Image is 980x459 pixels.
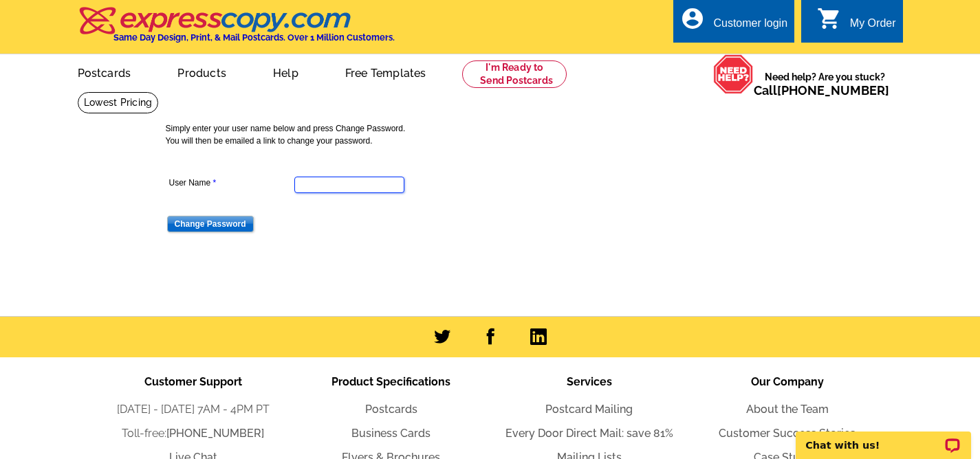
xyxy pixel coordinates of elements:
[56,56,153,88] a: Postcards
[746,403,829,416] a: About the Team
[680,15,787,32] a: account_circle Customer login
[719,427,856,440] a: Customer Success Stories
[545,403,633,416] a: Postcard Mailing
[94,425,292,442] li: Toll-free:
[713,17,787,36] div: Customer login
[166,122,826,147] p: Simply enter your user name below and press Change Password. You will then be emailed a link to c...
[850,17,896,36] div: My Order
[787,416,980,459] iframe: LiveChat chat widget
[113,32,395,43] h4: Same Day Design, Print, & Mail Postcards. Over 1 Million Customers.
[166,427,264,440] a: [PHONE_NUMBER]
[567,375,612,388] span: Services
[167,216,254,232] input: Change Password
[94,401,292,418] li: [DATE] - [DATE] 7AM - 4PM PT
[713,54,754,94] img: help
[754,83,889,98] span: Call
[817,15,896,32] a: shopping_cart My Order
[680,6,705,31] i: account_circle
[78,16,395,43] a: Same Day Design, Print, & Mail Postcards. Over 1 Million Customers.
[144,375,242,388] span: Customer Support
[751,375,824,388] span: Our Company
[251,56,320,88] a: Help
[323,56,448,88] a: Free Templates
[331,375,450,388] span: Product Specifications
[777,83,889,98] a: [PHONE_NUMBER]
[365,403,417,416] a: Postcards
[351,427,431,440] a: Business Cards
[817,6,842,31] i: shopping_cart
[155,56,248,88] a: Products
[169,177,293,189] label: User Name
[505,427,673,440] a: Every Door Direct Mail: save 81%
[754,70,896,98] span: Need help? Are you stuck?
